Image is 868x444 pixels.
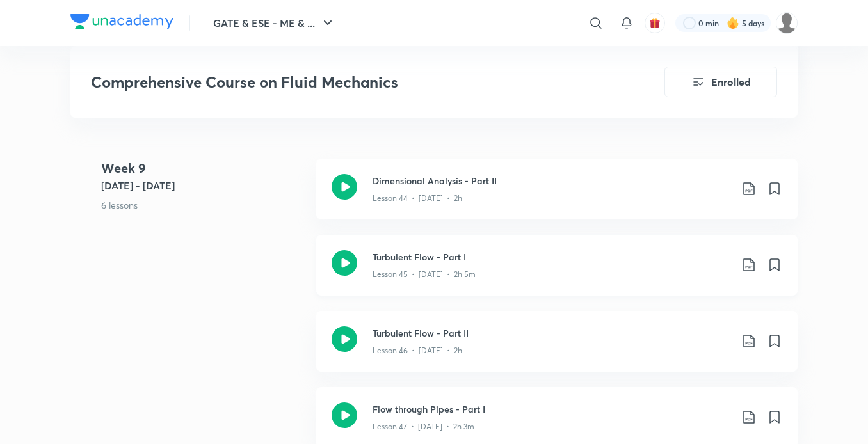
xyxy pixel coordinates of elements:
[373,193,462,204] p: Lesson 44 • [DATE] • 2h
[316,159,798,235] a: Dimensional Analysis - Part IILesson 44 • [DATE] • 2h
[776,12,798,34] img: Mujtaba Ahsan
[645,13,665,33] button: avatar
[373,345,462,356] p: Lesson 46 • [DATE] • 2h
[70,14,173,29] img: Company Logo
[373,250,731,264] h3: Turbulent Flow - Part I
[664,67,777,97] button: Enrolled
[373,269,476,280] p: Lesson 45 • [DATE] • 2h 5m
[373,402,731,416] h3: Flow through Pipes - Part I
[101,159,306,178] h4: Week 9
[205,10,343,36] button: GATE & ESE - ME & ...
[316,311,798,387] a: Turbulent Flow - Part IILesson 46 • [DATE] • 2h
[373,421,474,432] p: Lesson 47 • [DATE] • 2h 3m
[727,17,739,29] img: streak
[91,73,592,91] h3: Comprehensive Course on Fluid Mechanics
[70,14,173,33] a: Company Logo
[373,326,731,340] h3: Turbulent Flow - Part II
[101,198,306,212] p: 6 lessons
[316,235,798,311] a: Turbulent Flow - Part ILesson 45 • [DATE] • 2h 5m
[101,178,306,193] h5: [DATE] - [DATE]
[373,174,731,187] h3: Dimensional Analysis - Part II
[649,17,661,29] img: avatar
